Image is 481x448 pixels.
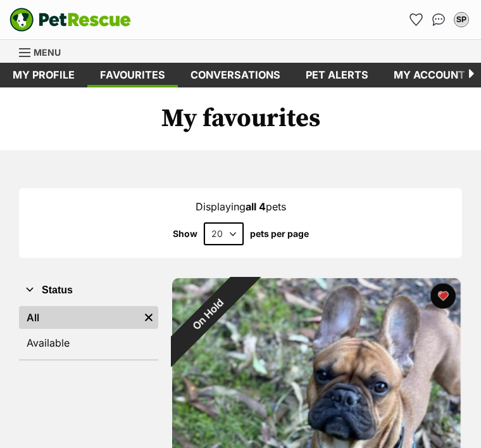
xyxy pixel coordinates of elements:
div: Status [19,304,158,359]
img: chat-41dd97257d64d25036548639549fe6c8038ab92f7586957e7f3b1b290dea8141.svg [432,13,446,26]
button: favourite [430,283,456,309]
button: My account [451,10,472,30]
button: Status [19,282,158,298]
a: Favourites [87,63,178,87]
img: logo-e224e6f780fb5917bec1dbf3a21bbac754714ae5b6737aabdf751b685950b380.svg [9,8,131,32]
a: Menu [19,40,70,63]
span: Menu [34,47,61,58]
a: All [19,306,139,329]
label: pets per page [250,229,309,239]
a: PetRescue [9,8,131,32]
a: Favourites [406,10,426,30]
a: Remove filter [139,306,158,329]
a: Available [19,331,158,354]
a: Pet alerts [293,63,381,87]
ul: Account quick links [406,10,472,30]
a: conversations [178,63,293,87]
a: My account [381,63,478,87]
strong: all 4 [246,200,266,213]
div: On Hold [149,255,267,373]
div: SP [455,13,468,26]
span: Displaying pets [196,200,286,213]
span: Show [173,229,197,239]
a: Conversations [428,10,449,30]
